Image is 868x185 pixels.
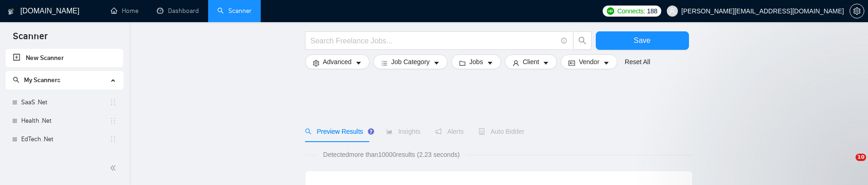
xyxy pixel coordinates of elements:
[569,60,575,66] span: idcard
[305,128,371,135] span: Preview Results
[24,76,60,84] span: My Scanners
[607,7,614,15] img: upwork-logo.png
[433,60,440,66] span: caret-down
[21,93,109,112] a: SaaS .Net
[109,99,117,106] span: holder
[109,117,117,125] span: holder
[217,7,251,15] a: searchScanner
[469,57,483,67] span: Jobs
[603,60,610,66] span: caret-down
[305,128,311,135] span: search
[13,76,60,84] span: My Scanners
[435,128,464,135] span: Alerts
[850,4,864,18] button: setting
[109,136,117,143] span: holder
[647,6,657,16] span: 188
[323,57,352,67] span: Advanced
[459,60,466,66] span: folder
[850,7,864,15] span: setting
[317,149,466,160] span: Detected more than 10000 results (2.23 seconds)
[373,54,448,69] button: barsJob Categorycaret-down
[487,60,493,66] span: caret-down
[21,112,109,130] a: Health .Net
[6,93,123,112] li: SaaS .Net
[6,149,123,167] li: Fintech .Net
[837,154,859,176] iframe: Intercom live chat
[505,54,557,69] button: userClientcaret-down
[110,163,119,173] span: double-left
[523,57,539,67] span: Client
[6,112,123,130] li: Health .Net
[6,30,55,49] span: Scanner
[561,54,617,69] button: idcardVendorcaret-down
[596,31,689,50] button: Save
[391,57,430,67] span: Job Category
[479,128,524,135] span: Auto Bidder
[311,35,557,47] input: Search Freelance Jobs...
[386,128,393,135] span: area-chart
[157,7,199,15] a: dashboardDashboard
[13,77,19,83] span: search
[561,38,567,44] span: info-circle
[386,128,420,135] span: Insights
[21,130,109,149] a: EdTech .Net
[6,49,123,67] li: New Scanner
[6,130,123,149] li: EdTech .Net
[13,49,116,67] a: New Scanner
[634,35,650,46] span: Save
[435,128,442,135] span: notification
[543,60,549,66] span: caret-down
[367,127,375,136] div: Tooltip anchor
[8,4,14,19] img: logo
[579,57,599,67] span: Vendor
[574,36,591,45] span: search
[111,7,138,15] a: homeHome
[479,128,485,135] span: robot
[850,7,864,15] a: setting
[625,57,650,67] a: Reset All
[381,60,388,66] span: bars
[313,60,319,66] span: setting
[355,60,362,66] span: caret-down
[617,6,645,16] span: Connects:
[451,54,501,69] button: folderJobscaret-down
[856,154,866,161] span: 10
[305,54,370,69] button: settingAdvancedcaret-down
[513,60,519,66] span: user
[669,8,676,14] span: user
[573,31,592,50] button: search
